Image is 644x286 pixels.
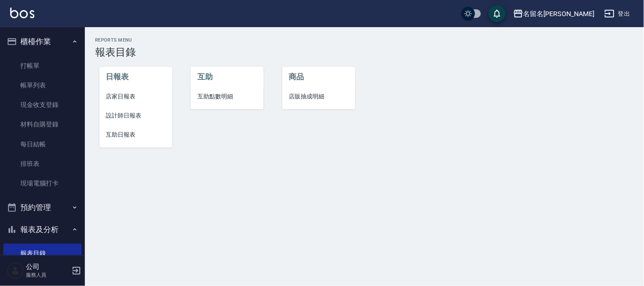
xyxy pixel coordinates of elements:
span: 店家日報表 [106,92,166,101]
h2: Reports Menu [95,37,634,43]
a: 每日結帳 [3,135,82,154]
button: save [489,5,506,22]
button: 登出 [601,6,634,22]
p: 服務人員 [26,271,69,279]
a: 店家日報表 [99,87,172,106]
a: 材料自購登錄 [3,115,82,134]
li: 互助 [191,67,264,87]
button: 櫃檯作業 [3,31,82,53]
img: Logo [10,8,34,18]
h3: 報表目錄 [95,46,634,58]
li: 商品 [282,67,355,87]
h5: 公司 [26,263,69,271]
button: 名留名[PERSON_NAME] [510,5,598,22]
span: 店販抽成明細 [289,92,349,101]
a: 互助點數明細 [191,87,264,106]
div: 名留名[PERSON_NAME] [523,8,594,19]
a: 店販抽成明細 [282,87,355,106]
button: 報表及分析 [3,219,82,241]
a: 現金收支登錄 [3,95,82,115]
a: 報表目錄 [3,244,82,263]
a: 打帳單 [3,56,82,76]
span: 互助點數明細 [197,92,257,101]
a: 現場電腦打卡 [3,174,82,193]
a: 排班表 [3,154,82,174]
button: 預約管理 [3,196,82,219]
span: 設計師日報表 [106,111,166,120]
a: 設計師日報表 [99,106,172,125]
span: 互助日報表 [106,130,166,139]
a: 互助日報表 [99,125,172,144]
li: 日報表 [99,67,172,87]
img: Person [7,262,24,279]
a: 帳單列表 [3,76,82,95]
